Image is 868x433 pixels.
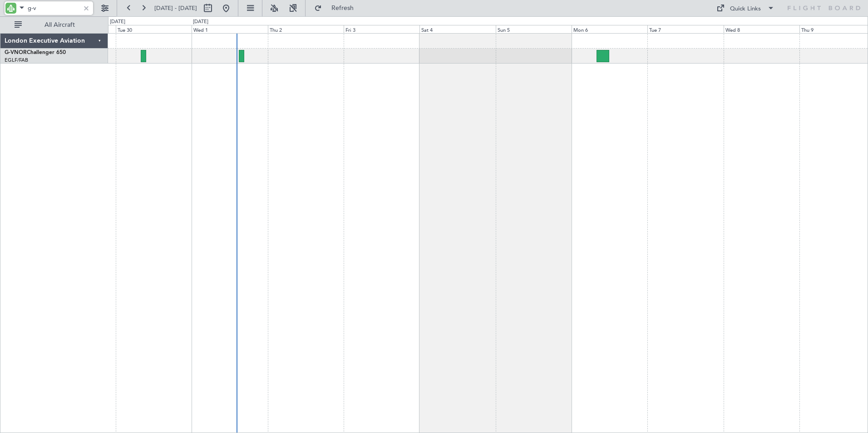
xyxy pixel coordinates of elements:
[116,25,192,33] div: Tue 30
[730,5,761,14] div: Quick Links
[5,50,27,55] span: G-VNOR
[324,5,362,11] span: Refresh
[647,25,723,33] div: Tue 7
[28,1,80,15] input: A/C (Reg. or Type)
[724,25,799,33] div: Wed 8
[496,25,572,33] div: Sun 5
[110,18,125,26] div: [DATE]
[24,22,96,28] span: All Aircraft
[5,50,66,55] a: G-VNORChallenger 650
[10,18,99,32] button: All Aircraft
[344,25,419,33] div: Fri 3
[572,25,647,33] div: Mon 6
[193,18,208,26] div: [DATE]
[268,25,344,33] div: Thu 2
[310,1,365,15] button: Refresh
[154,4,197,12] span: [DATE] - [DATE]
[192,25,267,33] div: Wed 1
[419,25,495,33] div: Sat 4
[712,1,779,15] button: Quick Links
[5,57,28,64] a: EGLF/FAB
